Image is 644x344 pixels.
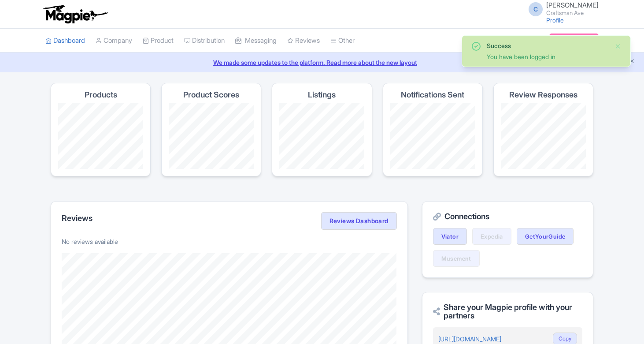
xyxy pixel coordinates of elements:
a: Expedia [472,228,511,245]
a: Company [96,29,132,53]
a: Distribution [184,29,225,53]
span: [PERSON_NAME] [546,1,599,9]
h2: Reviews [62,214,93,223]
a: Dashboard [45,29,85,53]
div: You have been logged in [487,52,607,61]
h4: Notifications Sent [401,90,464,99]
a: We made some updates to the platform. Read more about the new layout [5,58,639,67]
a: [URL][DOMAIN_NAME] [438,335,501,343]
div: Success [487,41,607,50]
a: Profile [546,16,564,24]
a: Reviews [287,29,320,53]
a: Messaging [235,29,277,53]
a: Product [143,29,174,53]
h2: Share your Magpie profile with your partners [433,303,582,321]
h4: Review Responses [509,90,577,99]
small: Craftsman Ave [546,10,599,16]
h4: Listings [308,90,336,99]
a: Viator [433,228,467,245]
h4: Products [85,90,117,99]
button: Close [614,41,622,52]
img: logo-ab69f6fb50320c5b225c76a69d11143b.png [41,4,109,24]
span: C [529,2,543,16]
button: Close announcement [629,57,635,67]
a: GetYourGuide [517,228,574,245]
a: Reviews Dashboard [321,212,397,230]
a: C [PERSON_NAME] Craftsman Ave [523,2,599,16]
h2: Connections [433,212,582,221]
a: Subscription [549,34,599,47]
p: No reviews available [62,237,397,246]
h4: Product Scores [183,90,239,99]
a: Musement [433,250,480,267]
a: Other [330,29,355,53]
